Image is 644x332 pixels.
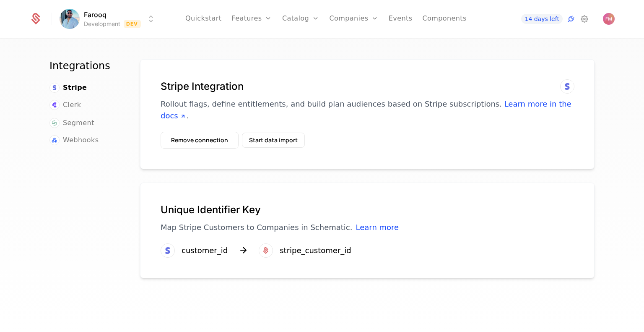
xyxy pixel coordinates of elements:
span: Farooq [84,10,106,20]
nav: Main [49,59,120,146]
a: Learn more [356,223,399,232]
a: Settings [579,14,589,24]
p: Rollout flags, define entitlements, and build plan audiences based on Stripe subscriptions. . [161,98,574,122]
h1: Unique Identifier Key [161,203,574,217]
h1: Stripe Integration [161,80,574,93]
div: customer_id [182,245,228,256]
div: stripe_customer_id [280,245,351,256]
h1: Integrations [49,59,120,73]
a: Segment [49,118,94,128]
button: Select environment [62,10,156,28]
a: 14 days left [521,14,562,24]
span: Dev [124,20,141,28]
div: Development [84,20,120,28]
span: Webhooks [63,135,99,145]
button: Start data import [242,133,305,148]
p: Map Stripe Customers to Companies in Schematic. [161,222,574,233]
span: Clerk [63,100,81,110]
img: Farooq Majeed [603,13,615,25]
button: Remove connection [161,132,239,149]
a: Integrations [566,14,576,24]
span: Segment [63,118,94,128]
button: Open user button [603,13,615,25]
a: Webhooks [49,135,99,145]
a: Clerk [49,100,81,110]
span: Stripe [63,83,87,93]
a: Stripe [49,83,87,93]
img: Farooq [60,9,80,29]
